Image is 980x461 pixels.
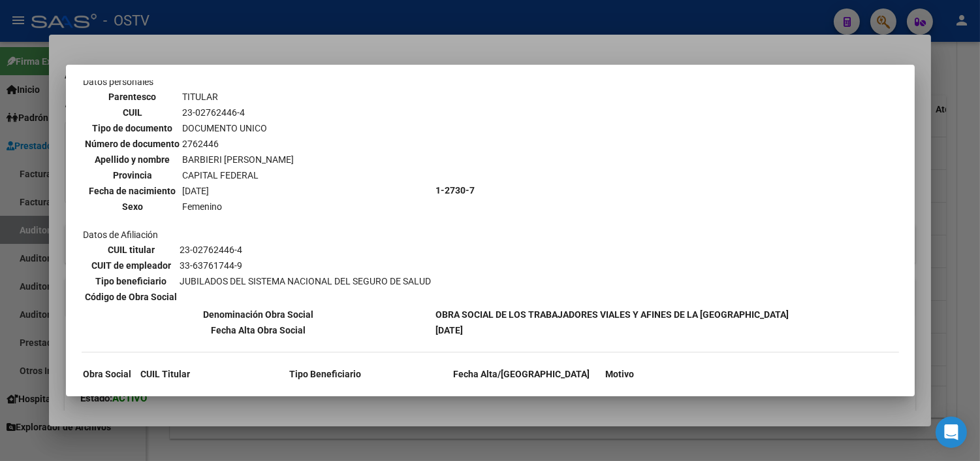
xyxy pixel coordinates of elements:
b: OBRA SOCIAL DE LOS TRABAJADORES VIALES Y AFINES DE LA [GEOGRAPHIC_DATA] [436,309,789,320]
td: DOCUMENTO UNICO [182,121,295,135]
th: Apellido y nombre [85,152,181,167]
td: 2762446 [182,137,295,151]
th: Tipo beneficiario [85,274,178,288]
td: [DATE] [182,184,295,198]
td: CAPITAL FEDERAL [182,168,295,182]
th: Tipo Beneficiario [199,367,452,381]
th: Obra Social [83,367,133,381]
th: CUIT de empleador [85,258,178,273]
b: 1-2730-7 [436,185,475,196]
th: Fecha Alta Obra Social [83,323,434,337]
th: CUIL Titular [134,367,198,381]
td: Datos personales Datos de Afiliación [83,75,434,306]
th: Tipo de documento [85,121,181,135]
td: TITULAR [182,90,295,104]
th: Sexo [85,199,181,214]
th: Provincia [85,168,181,182]
th: Denominación Obra Social [83,307,434,322]
td: JUBILADOS DEL SISTEMA NACIONAL DEL SEGURO DE SALUD [180,274,432,288]
td: 23-02762446-4 [180,243,432,257]
td: 33-63761744-9 [180,258,432,273]
b: [DATE] [436,325,464,335]
th: CUIL titular [85,243,178,257]
td: Femenino [182,199,295,214]
th: CUIL [85,105,181,120]
th: Número de documento [85,137,181,151]
th: Parentesco [85,90,181,104]
td: BARBIERI [PERSON_NAME] [182,152,295,167]
th: Motivo [592,367,648,381]
th: Código de Obra Social [85,290,178,304]
th: Fecha Alta/[GEOGRAPHIC_DATA] [453,367,591,381]
div: Open Intercom Messenger [936,417,967,448]
th: Fecha de nacimiento [85,184,181,198]
td: 23-02762446-4 [182,105,295,120]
